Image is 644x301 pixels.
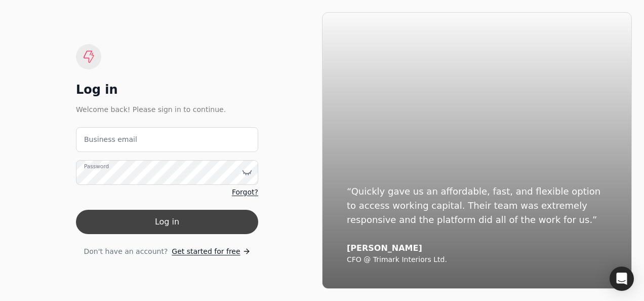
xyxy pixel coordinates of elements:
[172,246,240,257] span: Get started for free
[84,246,168,257] span: Don't have an account?
[84,163,109,171] label: Password
[347,243,607,253] div: [PERSON_NAME]
[84,134,137,145] label: Business email
[76,104,258,115] div: Welcome back! Please sign in to continue.
[172,246,250,257] a: Get started for free
[610,267,634,291] div: Open Intercom Messenger
[232,187,258,198] a: Forgot?
[347,184,607,227] div: “Quickly gave us an affordable, fast, and flexible option to access working capital. Their team w...
[347,255,607,265] div: CFO @ Trimark Interiors Ltd.
[76,210,258,234] button: Log in
[76,82,258,98] div: Log in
